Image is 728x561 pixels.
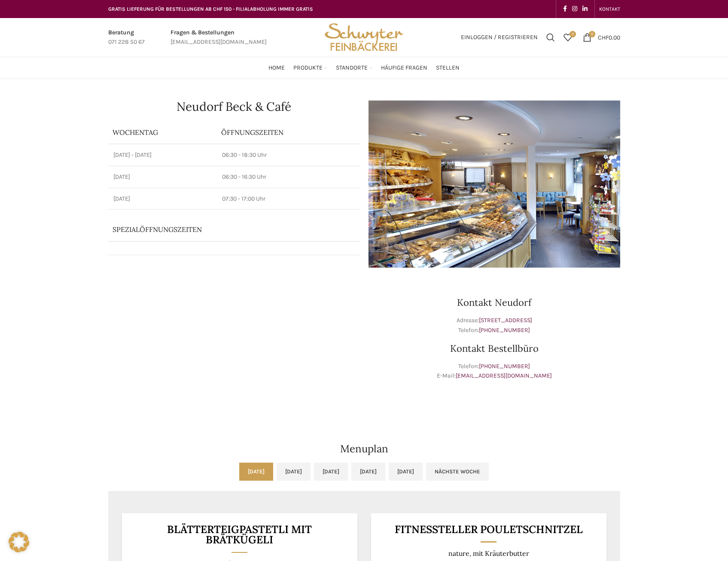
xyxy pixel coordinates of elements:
[589,31,595,37] span: 0
[436,59,460,76] a: Stellen
[104,59,624,76] div: Main navigation
[389,463,423,481] a: [DATE]
[108,444,620,454] h2: Menuplan
[580,3,590,15] a: Linkedin social link
[222,195,354,203] p: 07:30 - 17:00 Uhr
[381,524,596,535] h3: Fitnessteller Pouletschnitzel
[113,173,212,181] p: [DATE]
[108,28,145,47] a: Infobox link
[369,362,620,381] p: Telefon: E-Mail:
[461,34,538,40] span: Einloggen / Registrieren
[351,463,385,481] a: [DATE]
[479,363,530,370] a: [PHONE_NUMBER]
[381,549,596,558] p: nature, mit Kräuterbutter
[322,18,406,57] img: Bäckerei Schwyter
[293,59,327,76] a: Produkte
[369,344,620,353] h3: Kontakt Bestellbüro
[599,6,620,12] span: KONTAKT
[113,128,213,137] p: Wochentag
[113,195,212,203] p: [DATE]
[221,128,355,137] p: ÖFFNUNGSZEITEN
[239,463,273,481] a: [DATE]
[108,6,313,12] span: GRATIS LIEFERUNG FÜR BESTELLUNGEN AB CHF 150 - FILIALABHOLUNG IMMER GRATIS
[277,463,311,481] a: [DATE]
[457,29,542,46] a: Einloggen / Registrieren
[595,0,624,18] div: Secondary navigation
[559,29,576,46] div: Meine Wunschliste
[369,316,620,335] p: Adresse: Telefon:
[570,3,580,15] a: Instagram social link
[322,33,406,40] a: Site logo
[559,29,576,46] a: 0
[336,59,372,76] a: Standorte
[222,151,354,159] p: 06:30 - 18:30 Uhr
[132,524,347,545] h3: Blätterteigpastetli mit Brätkügeli
[268,59,285,76] a: Home
[579,29,624,46] a: 0 CHF0.00
[598,34,620,41] bdi: 0.00
[113,151,212,159] p: [DATE] - [DATE]
[479,326,530,334] a: [PHONE_NUMBER]
[599,0,620,18] a: KONTAKT
[314,463,348,481] a: [DATE]
[171,28,267,47] a: Infobox link
[598,34,609,41] span: CHF
[293,64,323,72] span: Produkte
[108,101,360,113] h1: Neudorf Beck & Café
[369,298,620,307] h3: Kontakt Neudorf
[426,463,489,481] a: Nächste Woche
[479,317,532,324] a: [STREET_ADDRESS]
[336,64,368,72] span: Standorte
[570,31,576,37] span: 0
[381,59,427,76] a: Häufige Fragen
[113,225,332,234] p: Spezialöffnungszeiten
[560,3,570,15] a: Facebook social link
[456,372,552,379] a: [EMAIL_ADDRESS][DOMAIN_NAME]
[542,29,559,46] a: Suchen
[436,64,460,72] span: Stellen
[268,64,285,72] span: Home
[108,276,360,405] iframe: schwyter martinsbruggstrasse
[222,173,354,181] p: 06:30 - 16:30 Uhr
[381,64,427,72] span: Häufige Fragen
